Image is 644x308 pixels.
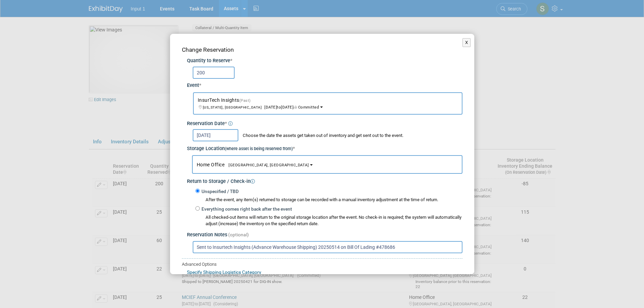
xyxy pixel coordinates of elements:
label: Everything comes right back after the event [200,206,292,213]
span: Choose the date the assets get taken out of inventory and get sent out to the event. [239,133,403,138]
span: InsurTech Insights [198,97,319,110]
span: Reservation Notes [187,232,227,238]
span: Change Reservation [182,46,234,53]
button: Home Office[GEOGRAPHIC_DATA], [GEOGRAPHIC_DATA] [192,155,462,174]
input: Reservation Date [193,129,238,141]
label: Unspecified / TBD [200,188,239,195]
span: [US_STATE], [GEOGRAPHIC_DATA] [203,105,265,110]
small: (where asset is being reserved from) [225,146,293,151]
div: Quantity to Reserve [187,57,462,65]
span: (Past) [239,98,251,103]
div: Return to Storage / Check-in [187,174,462,185]
button: X [462,38,471,47]
div: Reservation Date [187,116,462,127]
span: [GEOGRAPHIC_DATA], [GEOGRAPHIC_DATA] [224,163,309,167]
div: All checked-out items will return to the original storage location after the event. No check-in i... [206,214,462,227]
span: to [277,105,281,110]
div: After the event, any item(s) returned to storage can be recorded with a manual inventory adjustme... [195,195,462,203]
span: (optional) [228,232,249,237]
div: Event [187,79,462,89]
a: Specify Shipping Logistics Category [187,269,261,275]
div: Storage Location [187,141,462,152]
span: Home Office [197,162,309,167]
span: [DATE] [DATE] Committed [198,98,319,110]
div: Advanced Options [182,261,462,268]
button: InsurTech Insights(Past) [US_STATE], [GEOGRAPHIC_DATA][DATE]to[DATE]Committed [193,92,462,115]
